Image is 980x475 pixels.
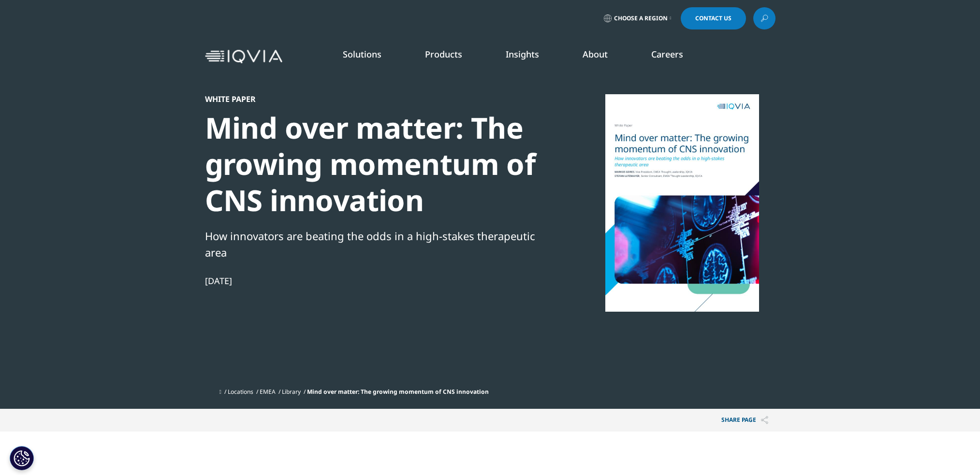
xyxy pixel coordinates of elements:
a: Careers [651,48,683,60]
a: Solutions [343,48,381,60]
img: Share PAGE [761,416,768,424]
a: Locations [228,388,253,396]
button: Cookie Settings [10,446,34,470]
span: Choose a Region [614,14,668,22]
div: [DATE] [205,275,537,287]
a: EMEA [260,388,276,396]
a: Library [282,388,301,396]
a: Insights [506,48,539,60]
a: Contact Us [681,7,746,29]
a: Products [425,48,462,60]
div: Mind over matter: The growing momentum of CNS innovation [205,110,537,218]
button: Share PAGEShare PAGE [714,409,775,432]
p: Share PAGE [714,409,775,432]
div: How innovators are beating the odds in a high-stakes therapeutic area [205,228,537,260]
span: Contact Us [695,15,731,21]
nav: Primary [286,34,775,79]
div: White Paper [205,94,537,104]
span: Mind over matter: The growing momentum of CNS innovation [307,388,489,396]
a: About [583,48,608,60]
img: IQVIA Healthcare Information Technology and Pharma Clinical Research Company [205,50,282,64]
